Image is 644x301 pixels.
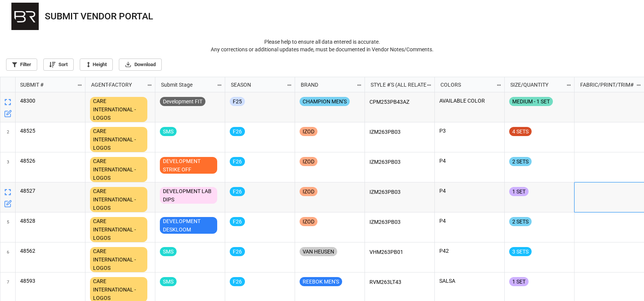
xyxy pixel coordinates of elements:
div: 2 SETS [509,157,532,166]
div: IZOD [300,187,317,196]
span: 6 [7,242,9,272]
p: 48528 [20,217,80,225]
span: 5 [7,212,9,242]
div: FABRIC/PRINT/TRIM# [576,81,636,89]
div: grid [0,77,85,92]
div: STYLE #'S (ALL RELATED) [366,81,426,89]
p: SALSA [439,277,500,285]
p: 48525 [20,127,80,135]
div: 2 SETS [509,217,532,226]
div: DEVELOPMENT DESKLOOM [160,217,217,234]
div: 1 SET [509,277,529,286]
p: CPM253PB43AZ [369,97,430,108]
div: IZOD [300,217,317,226]
div: SIZE/QUANTITY [506,81,566,89]
p: IZM263PB03 [369,127,430,138]
div: SMS [160,127,177,136]
a: Height [80,59,113,71]
div: CHAMPION MEN'S [300,97,350,106]
p: 48526 [20,157,80,165]
div: F26 [230,277,245,286]
p: P4 [439,187,500,195]
p: P3 [439,127,500,135]
div: REEBOK MEN'S [300,277,342,286]
div: VAN HEUSEN [300,247,337,256]
div: BRAND [296,81,356,89]
div: AGENT-FACTORY [87,81,147,89]
p: 48593 [20,277,80,285]
p: P42 [439,247,500,255]
p: P4 [439,217,500,225]
div: COLORS [436,81,496,89]
div: DEVELOPMENT LAB DIPS [160,187,217,204]
div: SMS [160,247,177,256]
div: F26 [230,187,245,196]
span: 2 [7,122,9,152]
div: CARE INTERNATIONAL - LOGOS [90,157,147,182]
p: VHM263PB01 [369,247,430,258]
div: 4 SETS [509,127,532,136]
div: SMS [160,277,177,286]
div: IZOD [300,127,317,136]
div: SUBMIT # [16,81,77,89]
div: F25 [230,97,245,106]
p: IZM263PB03 [369,217,430,228]
p: Please help to ensure all data entered is accurate. Any corrections or additional updates made, m... [6,38,638,53]
div: F26 [230,217,245,226]
div: F26 [230,127,245,136]
a: Filter [6,59,37,71]
p: 48562 [20,247,80,255]
img: VwrY3l6OcK%2FBR%20Logo.png [11,3,39,30]
div: CARE INTERNATIONAL - LOGOS [90,247,147,272]
p: 48527 [20,187,80,195]
div: MEDIUM - 1 SET [509,97,553,106]
p: 48300 [20,97,80,105]
div: CARE INTERNATIONAL - LOGOS [90,187,147,212]
p: IZM263PB03 [369,157,430,168]
div: CARE INTERNATIONAL - LOGOS [90,97,147,122]
p: P4 [439,157,500,165]
div: SEASON [226,81,286,89]
div: SUBMIT VENDOR PORTAL [45,12,153,21]
div: 3 SETS [509,247,532,256]
div: CARE INTERNATIONAL - LOGOS [90,127,147,152]
div: DEVELOPMENT STRIKE OFF [160,157,217,174]
p: AVAILABLE COLOR [439,97,500,105]
div: F26 [230,157,245,166]
div: F26 [230,247,245,256]
div: CARE INTERNATIONAL - LOGOS [90,217,147,242]
a: Download [119,59,162,71]
div: Development FIT [160,97,205,106]
a: Sort [43,59,74,71]
p: RVM263LT43 [369,277,430,288]
div: Submit Stage [156,81,216,89]
p: IZM263PB03 [369,187,430,198]
span: 3 [7,152,9,182]
div: IZOD [300,157,317,166]
div: 1 SET [509,187,529,196]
